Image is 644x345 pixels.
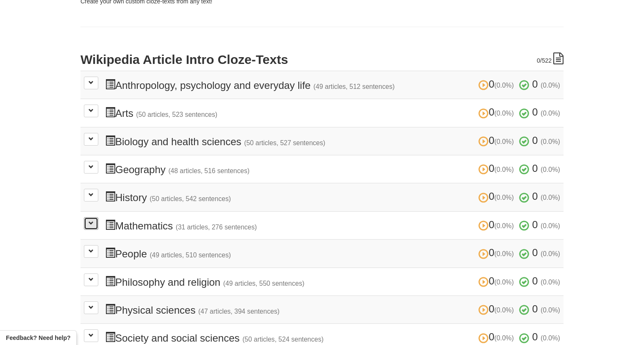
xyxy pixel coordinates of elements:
[314,83,395,90] small: (49 articles, 512 sentences)
[105,304,560,316] h3: Physical sciences
[494,279,514,286] small: (0.0%)
[242,336,324,343] small: (50 articles, 524 sentences)
[494,194,514,201] small: (0.0%)
[150,251,231,259] small: (49 articles, 510 sentences)
[532,106,538,118] span: 0
[478,219,516,230] span: 0
[537,57,540,64] span: 0
[198,308,280,315] small: (47 articles, 394 sentences)
[532,135,538,146] span: 0
[541,279,560,286] small: (0.0%)
[494,110,514,117] small: (0.0%)
[80,52,563,66] h2: Wikipedia Article Intro Cloze-Texts
[150,195,231,202] small: (50 articles, 542 sentences)
[541,110,560,117] small: (0.0%)
[478,163,516,174] span: 0
[532,247,538,258] span: 0
[223,280,305,287] small: (49 articles, 550 sentences)
[537,52,563,65] div: /522
[244,139,325,146] small: (50 articles, 527 sentences)
[176,224,257,231] small: (31 articles, 276 sentences)
[105,219,560,232] h3: Mathematics
[105,135,560,147] h3: Biology and health sciences
[494,306,514,314] small: (0.0%)
[478,303,516,315] span: 0
[105,191,560,203] h3: History
[494,166,514,173] small: (0.0%)
[105,276,560,288] h3: Philosophy and religion
[478,135,516,146] span: 0
[136,111,217,118] small: (50 articles, 523 sentences)
[494,82,514,89] small: (0.0%)
[541,306,560,314] small: (0.0%)
[541,194,560,201] small: (0.0%)
[478,78,516,90] span: 0
[168,167,250,174] small: (48 articles, 516 sentences)
[541,82,560,89] small: (0.0%)
[541,334,560,342] small: (0.0%)
[532,163,538,174] span: 0
[541,250,560,257] small: (0.0%)
[532,275,538,287] span: 0
[532,219,538,230] span: 0
[105,107,560,119] h3: Arts
[478,275,516,287] span: 0
[105,331,560,344] h3: Society and social sciences
[532,331,538,342] span: 0
[478,106,516,118] span: 0
[478,190,516,202] span: 0
[6,334,70,342] span: Open feedback widget
[494,138,514,145] small: (0.0%)
[494,250,514,257] small: (0.0%)
[105,79,560,91] h3: Anthropology, psychology and everyday life
[541,138,560,145] small: (0.0%)
[494,334,514,342] small: (0.0%)
[541,222,560,229] small: (0.0%)
[532,303,538,315] span: 0
[494,222,514,229] small: (0.0%)
[105,247,560,259] h3: People
[541,166,560,173] small: (0.0%)
[532,78,538,90] span: 0
[478,247,516,258] span: 0
[478,331,516,342] span: 0
[105,163,560,175] h3: Geography
[532,190,538,202] span: 0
